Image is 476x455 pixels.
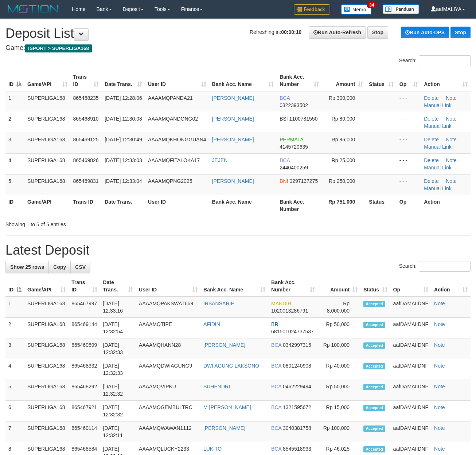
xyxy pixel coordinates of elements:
a: Manual Link [424,144,452,150]
a: Stop [450,27,471,38]
span: Accepted [363,446,385,452]
span: Show 25 rows [10,264,44,270]
span: 865468910 [73,116,99,122]
span: AAAAMQFITALOKA17 [148,157,200,163]
span: BCA [271,404,281,410]
td: 1 [5,91,24,112]
a: SUHENDRI [203,384,230,389]
td: 865469114 [69,421,100,442]
span: Copy 0297137275 to clipboard [289,178,318,184]
span: Accepted [363,363,385,369]
span: [DATE] 12:30:08 [105,116,142,122]
span: 865469826 [73,157,99,163]
span: Copy 8545518933 to clipboard [283,446,311,452]
span: Accepted [363,405,385,411]
span: CSV [75,264,86,270]
span: PERMATA [280,137,303,142]
a: LUKITO [203,446,222,452]
img: panduan.png [383,4,419,14]
td: Rp 100,000 [318,338,360,359]
a: M [PERSON_NAME] [203,404,251,410]
a: IRSANSARIF [203,301,234,306]
td: [DATE] 12:33:16 [100,297,136,318]
a: Note [434,342,445,348]
td: AAAAMQWAWAN1112 [136,421,200,442]
strong: 00:00:10 [281,29,301,35]
span: AAAAMQPANDA21 [148,95,193,101]
td: Rp 50,000 [318,380,360,401]
td: - - - [397,91,421,112]
a: Delete [424,178,438,184]
a: [PERSON_NAME] [212,137,254,142]
th: Bank Acc. Name: activate to sort column ascending [200,276,268,297]
span: Copy 2440400259 to clipboard [280,165,308,170]
span: ISPORT > SUPERLIGA168 [25,44,92,52]
span: AAAAMQANDONG02 [148,116,198,122]
a: [PERSON_NAME] [203,425,245,431]
a: Run Auto-DPS [401,27,449,38]
th: Game/API [24,195,70,216]
span: [DATE] 12:33:04 [105,178,142,184]
span: BCA [280,157,290,163]
span: Accepted [363,322,385,328]
th: Status: activate to sort column ascending [366,70,396,91]
th: Bank Acc. Number: activate to sort column ascending [268,276,318,297]
a: Manual Link [424,123,452,129]
span: [DATE] 12:30:49 [105,137,142,142]
span: BCA [271,363,281,369]
span: Copy 1321595672 to clipboard [283,404,311,410]
td: Rp 50,000 [318,318,360,338]
span: [DATE] 12:28:06 [105,95,142,101]
span: Copy 1100781550 to clipboard [289,116,318,122]
span: Rp 250,000 [329,178,355,184]
span: 865469831 [73,178,99,184]
td: aafDAMAIIDNF [390,380,431,401]
th: Status [366,195,396,216]
span: Copy 1020013286791 to clipboard [271,308,308,314]
input: Search: [419,55,471,66]
td: AAAAMQPAKSWAT669 [136,297,200,318]
h4: Game: [5,44,471,52]
span: Accepted [363,425,385,432]
span: Rp 80,000 [332,116,355,122]
span: AAAAMQPNG2025 [148,178,192,184]
td: - - - [397,153,421,174]
th: User ID: activate to sort column ascending [136,276,200,297]
a: Delete [424,95,438,101]
a: Delete [424,157,438,163]
span: BCA [271,342,281,348]
h1: Deposit List [5,26,471,41]
td: 865467997 [69,297,100,318]
td: SUPERLIGA168 [24,91,70,112]
td: [DATE] 12:32:32 [100,401,136,421]
td: 3 [5,133,24,153]
td: SUPERLIGA168 [24,421,69,442]
h1: Latest Deposit [5,243,471,258]
td: aafDAMAIIDNF [390,338,431,359]
span: Copy 0342997315 to clipboard [283,342,311,348]
span: Copy 0801240908 to clipboard [283,363,311,369]
a: Run Auto-Refresh [309,26,366,39]
a: Note [434,425,445,431]
span: 865469125 [73,137,99,142]
th: Bank Acc. Number: activate to sort column ascending [277,70,322,91]
th: User ID [145,195,209,216]
span: Copy 3040381758 to clipboard [283,425,311,431]
span: BNI [280,178,288,184]
td: SUPERLIGA168 [24,380,69,401]
a: Note [434,384,445,389]
a: Note [446,137,457,142]
td: SUPERLIGA168 [24,401,69,421]
td: aafDAMAIIDNF [390,359,431,380]
td: 7 [5,421,24,442]
td: 3 [5,338,24,359]
a: Note [434,404,445,410]
td: 865468332 [69,359,100,380]
th: Action: activate to sort column ascending [421,70,471,91]
span: BCA [271,425,281,431]
a: Manual Link [424,185,452,191]
span: 34 [367,2,376,8]
span: Copy 681501024737537 to clipboard [271,329,314,334]
a: Show 25 rows [5,261,49,273]
a: Note [446,95,457,101]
